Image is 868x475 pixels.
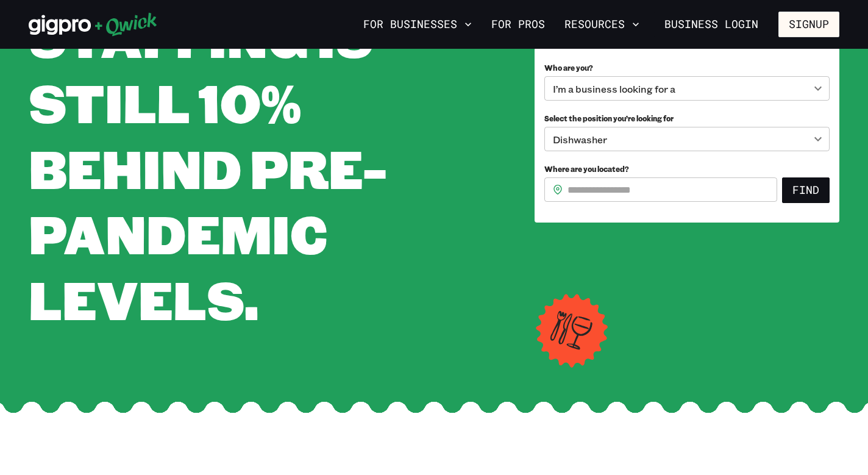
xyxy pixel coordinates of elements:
button: For Businesses [358,14,477,35]
span: Who are you? [544,63,593,73]
a: For Pros [486,14,550,35]
button: Signup [778,12,839,37]
button: Resources [560,14,644,35]
button: Find [782,177,830,203]
div: I’m a business looking for a [544,76,830,101]
span: Select the position you’re looking for [544,113,674,123]
a: Business Login [654,12,769,37]
span: Where are you located? [544,164,629,174]
div: Dishwasher [544,127,830,151]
